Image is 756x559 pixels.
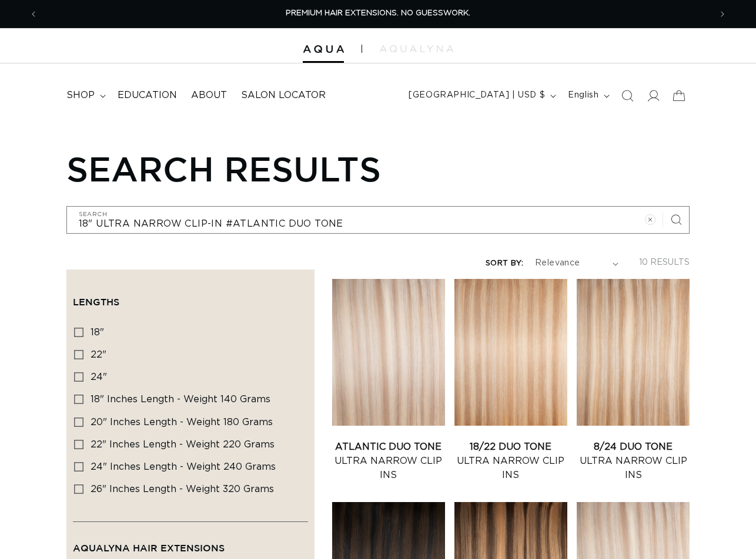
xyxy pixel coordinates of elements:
span: 18" [91,328,104,337]
span: Education [118,89,177,102]
button: English [561,85,614,107]
button: Previous announcement [21,3,46,25]
span: 22" Inches length - Weight 220 grams [91,440,275,449]
span: AquaLyna Hair Extensions [73,543,225,553]
span: 18" Inches length - Weight 140 grams [91,395,270,404]
span: 26" Inches length - Weight 320 grams [91,484,274,494]
a: About [184,82,234,109]
a: Salon Locator [234,82,333,109]
span: 24" Inches length - Weight 240 grams [91,462,276,472]
summary: shop [59,82,111,109]
span: 22" [91,350,106,359]
a: 8/24 Duo Tone Ultra Narrow Clip Ins [577,440,690,482]
span: 24" [91,372,107,382]
a: Atlantic Duo Tone Ultra Narrow Clip Ins [332,440,445,482]
a: Education [111,82,184,109]
span: 20" Inches length - Weight 180 grams [91,417,273,427]
h1: Search results [66,149,690,188]
span: 10 results [639,258,690,267]
button: [GEOGRAPHIC_DATA] | USD $ [402,85,561,107]
span: English [568,89,598,102]
span: PREMIUM HAIR EXTENSIONS. NO GUESSWORK. [286,9,470,17]
summary: Lengths (0 selected) [73,276,308,318]
label: Sort by: [486,260,523,267]
button: Clear search term [637,207,663,233]
summary: Search [614,83,640,109]
button: Search [663,207,689,233]
a: 18/22 Duo Tone Ultra Narrow Clip Ins [454,440,567,482]
span: [GEOGRAPHIC_DATA] | USD $ [409,89,545,102]
span: shop [66,89,95,102]
button: Next announcement [710,3,735,25]
input: Search [67,207,690,233]
span: Salon Locator [241,89,326,102]
span: About [191,89,227,102]
img: aqualyna.com [380,45,453,52]
img: Aqua Hair Extensions [303,45,344,53]
span: Lengths [73,297,119,307]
